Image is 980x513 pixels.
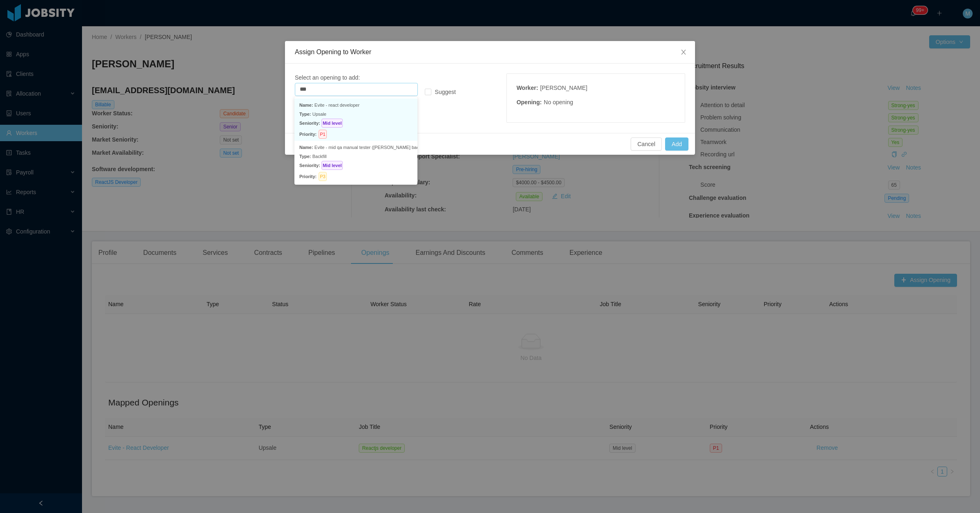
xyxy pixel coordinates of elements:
div: Assign Opening to Worker [295,48,685,57]
span: Select an opening to add: [295,74,360,81]
span: Name: [299,145,313,150]
p: Evite - react developer [299,101,413,110]
span: P3 [319,172,326,181]
p: Backfill [299,152,413,161]
span: Suggest [431,89,459,95]
span: No opening [544,99,573,105]
span: Seniority: [299,163,320,168]
span: Mid level [321,119,343,128]
span: Mid level [321,161,343,170]
p: Evite - mid qa manual tester ([PERSON_NAME] backfill) [299,143,413,152]
span: Priority: [299,130,317,139]
span: Name: [299,103,313,108]
strong: Opening : [517,99,542,105]
i: icon: close [680,49,687,55]
button: Cancel [631,137,662,151]
span: Type: [299,112,311,117]
span: Type: [299,154,311,159]
span: Priority: [299,172,317,181]
strong: Worker : [517,85,538,91]
button: Add [665,137,688,151]
button: Close [672,41,695,64]
span: [PERSON_NAME] [540,85,587,91]
p: Upsale [299,110,413,119]
span: Seniority: [299,121,320,126]
span: P1 [319,130,326,139]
